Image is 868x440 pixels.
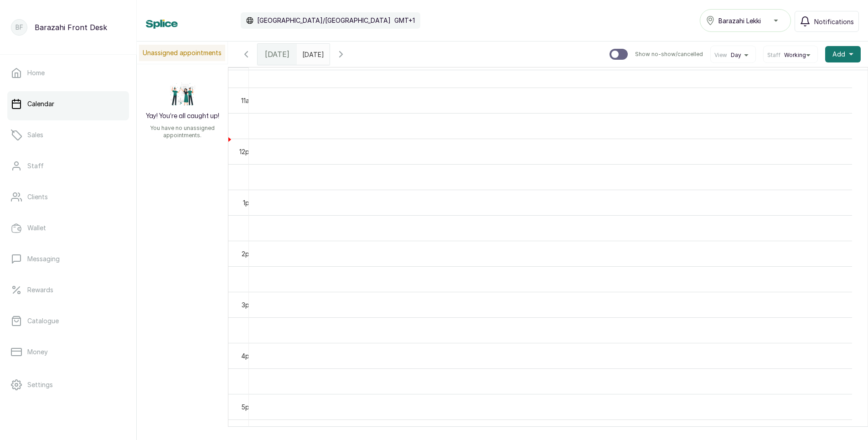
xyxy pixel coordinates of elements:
[731,52,741,59] span: Day
[27,130,43,140] p: Sales
[825,46,861,62] button: Add
[7,277,129,303] a: Rewards
[7,403,129,429] a: Support
[767,52,780,59] span: Staff
[15,23,23,32] p: BF
[718,16,761,26] span: Barazahi Lekki
[27,161,44,171] p: Staff
[784,52,806,59] span: Working
[7,184,129,210] a: Clients
[7,339,129,365] a: Money
[7,153,129,179] a: Staff
[394,16,415,25] p: GMT+1
[700,9,791,32] button: Barazahi Lekki
[7,215,129,241] a: Wallet
[27,347,48,357] p: Money
[7,308,129,334] a: Catalogue
[238,147,256,156] div: 12pm
[27,68,45,78] p: Home
[7,91,129,117] a: Calendar
[265,49,289,60] span: [DATE]
[239,96,256,105] div: 11am
[814,17,854,26] span: Notifications
[7,246,129,272] a: Messaging
[832,50,845,59] span: Add
[257,16,391,25] p: [GEOGRAPHIC_DATA]/[GEOGRAPHIC_DATA]
[239,351,256,361] div: 4pm
[7,372,129,398] a: Settings
[27,192,48,202] p: Clients
[27,99,54,109] p: Calendar
[240,300,256,310] div: 3pm
[767,52,814,59] button: StaffWorking
[27,254,60,264] p: Messaging
[146,112,219,121] h2: Yay! You’re all caught up!
[240,249,256,259] div: 2pm
[258,44,297,65] div: [DATE]
[635,51,703,58] p: Show no-show/cancelled
[27,380,53,389] p: Settings
[27,223,46,233] p: Wallet
[239,402,256,412] div: 5pm
[7,122,129,148] a: Sales
[35,22,107,33] p: Barazahi Front Desk
[795,11,859,32] button: Notifications
[27,285,53,295] p: Rewards
[139,45,225,61] p: Unassigned appointments
[7,60,129,86] a: Home
[241,198,256,207] div: 1pm
[714,52,752,59] button: ViewDay
[27,316,59,326] p: Catalogue
[142,124,222,139] p: You have no unassigned appointments.
[714,52,727,59] span: View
